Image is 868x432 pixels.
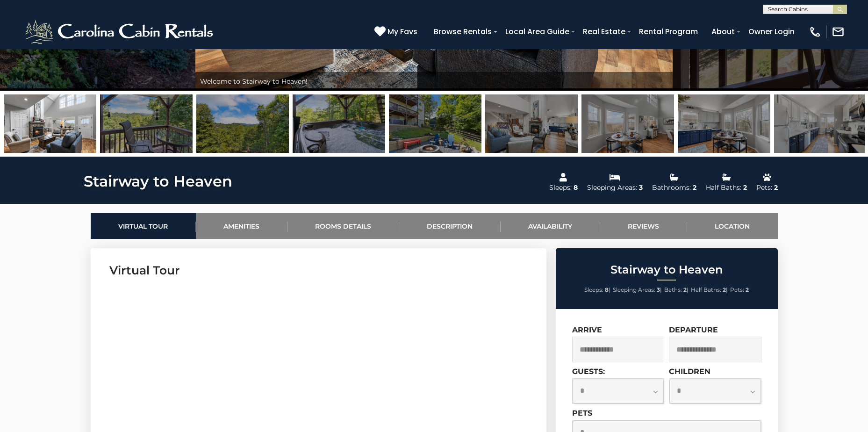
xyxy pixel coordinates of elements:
[195,72,673,91] div: Welcome to Stairway to Heaven!
[501,23,574,40] a: Local Area Guide
[429,23,496,40] a: Browse Rentals
[558,264,775,276] h2: Stairway to Heaven
[832,25,845,38] img: mail-regular-white.png
[600,213,687,239] a: Reviews
[809,25,822,38] img: phone-regular-white.png
[584,286,603,293] span: Sleeps:
[109,262,528,279] h3: Virtual Tour
[4,94,96,153] img: 163695892
[613,286,655,293] span: Sleeping Areas:
[669,325,718,334] label: Departure
[293,94,385,153] img: 165071526
[389,94,481,153] img: 165071529
[723,286,726,293] strong: 2
[287,213,399,239] a: Rooms Details
[374,26,420,38] a: My Favs
[387,26,417,37] span: My Favs
[634,23,703,40] a: Rental Program
[91,213,196,239] a: Virtual Tour
[605,286,609,293] strong: 8
[581,94,674,153] img: 163695901
[613,284,662,296] li: |
[744,23,799,40] a: Owner Login
[691,284,728,296] li: |
[399,213,501,239] a: Description
[707,23,739,40] a: About
[578,23,630,40] a: Real Estate
[501,213,600,239] a: Availability
[196,94,289,153] img: 165071515
[572,367,605,376] label: Guests:
[100,94,193,153] img: 165071518
[669,367,710,376] label: Children
[730,286,744,293] span: Pets:
[678,94,770,153] img: 163695900
[657,286,660,293] strong: 3
[746,286,749,293] strong: 2
[683,286,687,293] strong: 2
[572,409,592,418] label: Pets
[687,213,778,239] a: Location
[196,213,287,239] a: Amenities
[23,18,217,46] img: White-1-2.png
[774,94,867,153] img: 163695903
[664,286,682,293] span: Baths:
[485,94,578,153] img: 163695890
[572,325,602,334] label: Arrive
[664,284,689,296] li: |
[691,286,721,293] span: Half Baths:
[584,284,610,296] li: |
